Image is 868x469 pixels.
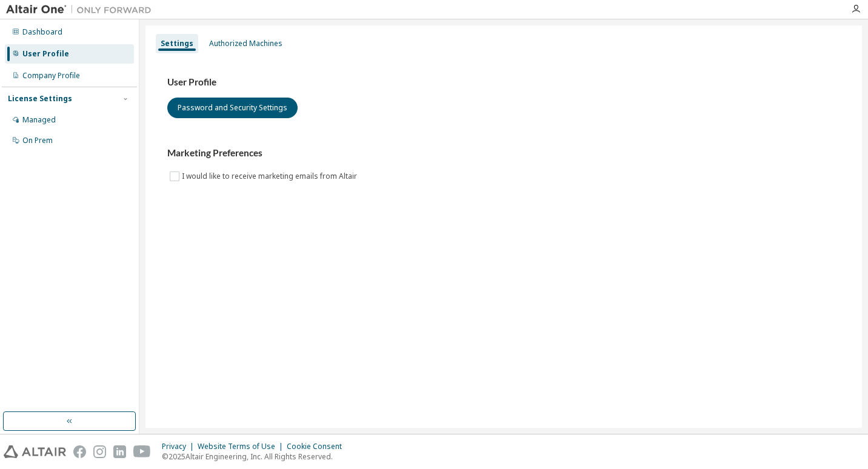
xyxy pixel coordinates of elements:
[93,445,106,458] img: instagram.svg
[8,94,72,104] div: License Settings
[73,445,86,458] img: facebook.svg
[162,451,349,462] p: © 2025 Altair Engineering, Inc. All Rights Reserved.
[167,147,840,159] h3: Marketing Preferences
[22,27,62,37] div: Dashboard
[4,445,66,458] img: altair_logo.svg
[167,76,840,88] h3: User Profile
[287,442,349,451] div: Cookie Consent
[133,445,151,458] img: youtube.svg
[6,4,158,16] img: Altair One
[198,442,287,451] div: Website Terms of Use
[209,39,282,48] div: Authorized Machines
[167,98,298,118] button: Password and Security Settings
[182,169,359,184] label: I would like to receive marketing emails from Altair
[22,49,69,59] div: User Profile
[113,445,126,458] img: linkedin.svg
[22,71,80,81] div: Company Profile
[22,136,53,145] div: On Prem
[162,442,198,451] div: Privacy
[22,115,56,125] div: Managed
[161,39,193,48] div: Settings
